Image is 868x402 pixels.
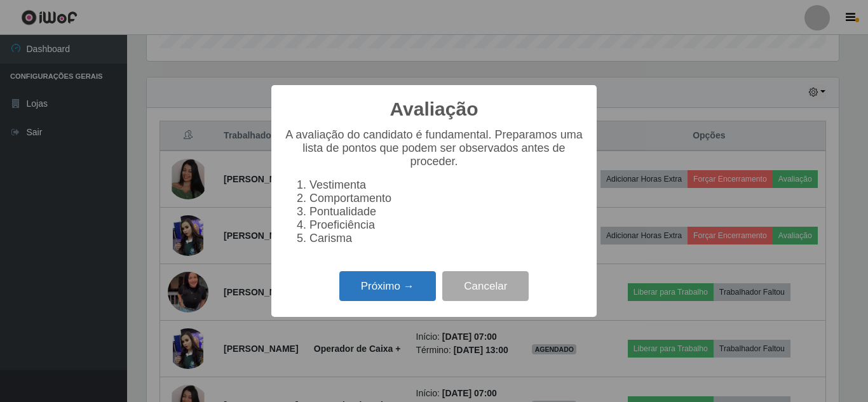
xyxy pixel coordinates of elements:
[390,98,478,121] h2: Avaliação
[309,232,584,245] li: Carisma
[309,205,584,218] li: Pontualidade
[442,271,529,301] button: Cancelar
[309,192,584,205] li: Comportamento
[284,128,584,168] p: A avaliação do candidato é fundamental. Preparamos uma lista de pontos que podem ser observados a...
[309,218,584,232] li: Proeficiência
[309,178,584,192] li: Vestimenta
[339,271,436,301] button: Próximo →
